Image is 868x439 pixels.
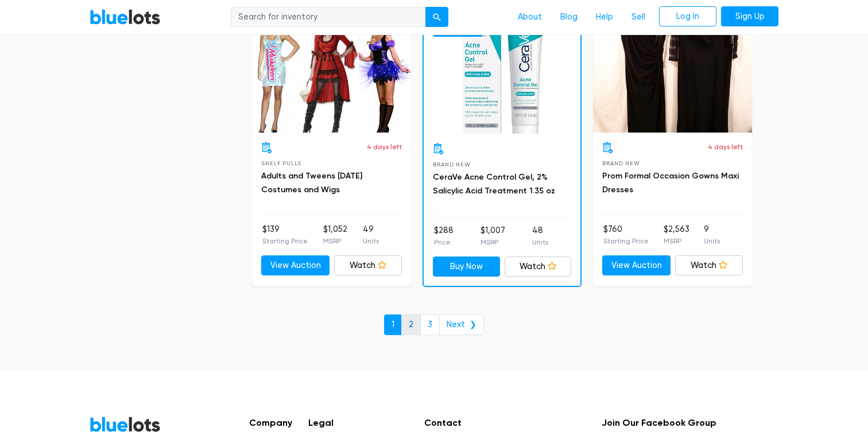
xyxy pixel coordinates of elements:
[622,6,654,28] a: Sell
[480,237,505,247] p: MSRP
[664,236,689,246] p: MSRP
[261,160,301,166] span: Shelf Pulls
[480,224,505,247] li: $1,007
[308,417,409,428] h5: Legal
[551,6,587,28] a: Blog
[433,161,470,168] span: Brand New
[704,236,720,246] p: Units
[721,6,778,27] a: Sign Up
[704,223,720,246] li: 9
[603,236,649,246] p: Starting Price
[664,223,689,246] li: $2,563
[509,6,551,28] a: About
[90,416,161,433] a: BlueLots
[602,417,716,428] h5: Join Our Facebook Group
[334,255,402,276] a: Watch
[420,314,440,335] a: 3
[262,223,308,246] li: $139
[602,160,640,166] span: Brand New
[231,7,426,28] input: Search for inventory
[363,236,379,246] p: Units
[587,6,622,28] a: Help
[323,236,347,246] p: MSRP
[363,223,379,246] li: 49
[603,223,649,246] li: $760
[593,12,752,133] a: Live Auction 0 bids
[401,314,421,335] a: 2
[252,12,411,133] a: Live Auction 0 bids
[434,237,454,247] p: Price
[434,224,454,247] li: $288
[602,255,671,276] a: View Auction
[675,255,743,276] a: Watch
[708,142,743,152] p: 4 days left
[323,223,347,246] li: $1,052
[433,257,500,277] a: Buy Now
[532,224,548,247] li: 48
[261,171,362,195] a: Adults and Tweens [DATE] Costumes and Wigs
[505,257,572,277] a: Watch
[261,255,330,276] a: View Auction
[249,417,292,428] h5: Company
[659,6,716,27] a: Log In
[367,142,402,152] p: 4 days left
[262,236,308,246] p: Starting Price
[384,314,402,335] a: 1
[532,237,548,247] p: Units
[90,9,161,25] a: BlueLots
[602,171,739,195] a: Prom Formal Occasion Gowns Maxi Dresses
[424,13,580,134] a: Buy Now
[439,314,484,335] a: Next ❯
[433,172,555,196] a: CeraVe Acne Control Gel, 2% Salicylic Acid Treatment 1.35 oz
[424,417,586,428] h5: Contact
